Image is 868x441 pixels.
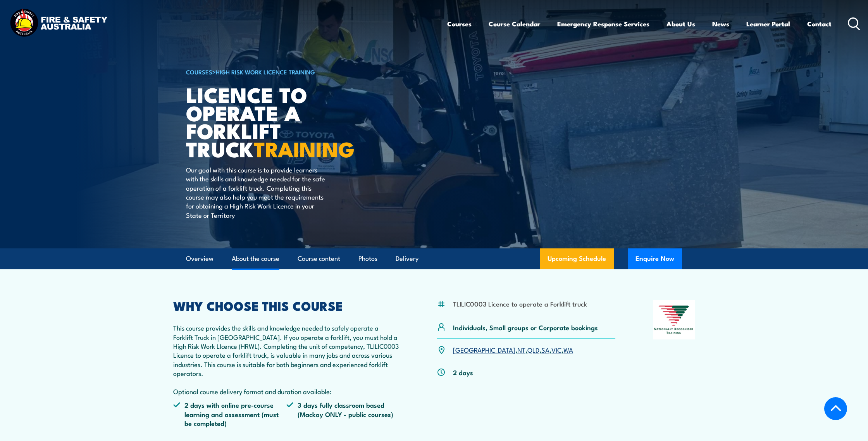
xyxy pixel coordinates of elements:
[666,14,695,34] a: About Us
[358,248,377,269] a: Photos
[712,14,729,34] a: News
[453,368,473,377] p: 2 days
[173,400,286,427] li: 2 days with online pre-course learning and assessment (must be completed)
[173,300,400,311] h2: WHY CHOOSE THIS COURSE
[453,345,515,354] a: [GEOGRAPHIC_DATA]
[541,345,549,354] a: SA
[186,248,214,269] a: Overview
[186,165,327,219] p: Our goal with this course is to provide learners with the skills and knowledge needed for the saf...
[746,14,790,34] a: Learner Portal
[453,323,598,332] p: Individuals, Small groups or Corporate bookings
[527,345,539,354] a: QLD
[453,345,573,354] p: , , , , ,
[286,400,400,427] li: 3 days fully classroom based (Mackay ONLY - public courses)
[563,345,573,354] a: WA
[653,300,695,339] img: Nationally Recognised Training logo.
[254,132,355,164] strong: TRAINING
[628,248,682,269] button: Enquire Now
[807,14,832,34] a: Contact
[396,248,418,269] a: Delivery
[517,345,525,354] a: NT
[186,85,377,158] h1: Licence to operate a forklift truck
[216,67,315,76] a: High Risk Work Licence Training
[489,14,540,34] a: Course Calendar
[540,248,614,269] a: Upcoming Schedule
[232,248,279,269] a: About the course
[186,67,377,76] h6: >
[298,248,340,269] a: Course content
[453,299,587,308] li: TLILIC0003 Licence to operate a Forklift truck
[551,345,561,354] a: VIC
[173,323,400,396] p: This course provides the skills and knowledge needed to safely operate a Forklift Truck in [GEOGR...
[186,67,212,76] a: COURSES
[557,14,649,34] a: Emergency Response Services
[447,14,472,34] a: Courses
